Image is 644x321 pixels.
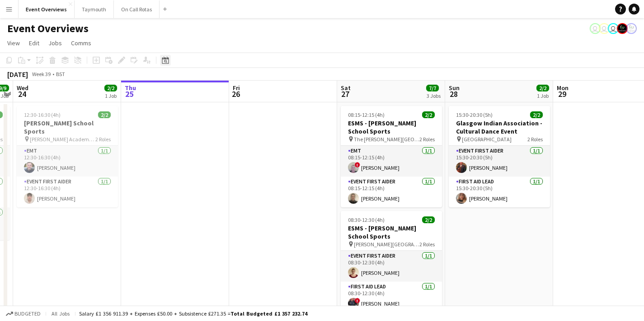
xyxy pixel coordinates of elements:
app-user-avatar: Operations Team [590,23,601,34]
app-card-role: EMT1/112:30-16:30 (4h)[PERSON_NAME] [17,146,118,177]
a: Edit [25,37,43,49]
h3: ESMS - [PERSON_NAME] School Sports [341,224,442,240]
div: BST [56,71,65,77]
span: [PERSON_NAME] Academy Playing Fields [30,136,95,143]
div: [DATE] [7,70,28,79]
span: 08:30-12:30 (4h) [348,216,385,223]
span: 2/2 [422,216,435,223]
span: [PERSON_NAME][GEOGRAPHIC_DATA] [354,241,419,248]
span: Thu [125,84,136,92]
app-card-role: Event First Aider1/108:30-12:30 (4h)[PERSON_NAME] [341,251,442,282]
app-card-role: Event First Aider1/112:30-16:30 (4h)[PERSON_NAME] [17,177,118,207]
div: 3 Jobs [427,92,441,99]
app-user-avatar: Operations Manager [626,23,637,34]
app-user-avatar: Clinical Team [617,23,628,34]
span: Edit [29,39,39,47]
span: 2 Roles [419,136,435,143]
span: Budgeted [14,311,41,317]
app-user-avatar: Operations Team [599,23,610,34]
span: [GEOGRAPHIC_DATA] [462,136,512,143]
span: All jobs [50,310,71,317]
span: View [7,39,20,47]
span: Total Budgeted £1 357 232.74 [230,310,307,317]
span: ! [355,162,360,168]
span: Week 39 [30,71,52,77]
app-card-role: First Aid Lead1/115:30-20:30 (5h)[PERSON_NAME] [449,177,550,207]
a: Comms [67,37,95,49]
span: 2/2 [422,111,435,118]
h3: [PERSON_NAME] School Sports [17,119,118,135]
button: Event Overviews [19,0,75,18]
span: 24 [15,89,28,99]
span: The [PERSON_NAME][GEOGRAPHIC_DATA] [354,136,419,143]
span: 7/7 [426,85,439,91]
span: 28 [447,89,460,99]
h1: Event Overviews [7,22,89,35]
div: 1 Job [105,92,117,99]
h3: ESMS - [PERSON_NAME] School Sports [341,119,442,135]
a: View [4,37,24,49]
span: Jobs [48,39,62,47]
button: Taymouth [75,0,114,18]
app-card-role: First Aid Lead1/108:30-12:30 (4h)![PERSON_NAME] [341,282,442,312]
span: Fri [233,84,240,92]
app-user-avatar: Operations Team [608,23,619,34]
span: 2/2 [98,111,111,118]
span: Sat [341,84,351,92]
span: 15:30-20:30 (5h) [456,111,493,118]
button: On Call Rotas [114,0,160,18]
app-job-card: 08:15-12:15 (4h)2/2ESMS - [PERSON_NAME] School Sports The [PERSON_NAME][GEOGRAPHIC_DATA]2 RolesEM... [341,106,442,207]
app-card-role: Event First Aider1/115:30-20:30 (5h)[PERSON_NAME] [449,146,550,177]
span: 2/2 [530,111,543,118]
app-job-card: 12:30-16:30 (4h)2/2[PERSON_NAME] School Sports [PERSON_NAME] Academy Playing Fields2 RolesEMT1/11... [17,106,118,207]
div: 1 Job [537,92,549,99]
span: Wed [17,84,28,92]
span: Sun [449,84,460,92]
span: ! [355,298,360,303]
span: 26 [231,89,240,99]
a: Jobs [45,37,66,49]
span: 2/2 [536,85,549,91]
span: 2 Roles [527,136,543,143]
span: 27 [339,89,351,99]
span: 08:15-12:15 (4h) [348,111,385,118]
button: Budgeted [5,309,42,319]
span: 25 [123,89,136,99]
h3: Glasgow Indian Association - Cultural Dance Event [449,119,550,135]
span: Comms [71,39,91,47]
span: 29 [555,89,569,99]
div: Salary £1 356 911.39 + Expenses £50.00 + Subsistence £271.35 = [79,310,307,317]
span: Mon [557,84,569,92]
span: 2 Roles [95,136,111,143]
app-card-role: EMT1/108:15-12:15 (4h)![PERSON_NAME] [341,146,442,177]
app-job-card: 08:30-12:30 (4h)2/2ESMS - [PERSON_NAME] School Sports [PERSON_NAME][GEOGRAPHIC_DATA]2 RolesEvent ... [341,211,442,312]
app-job-card: 15:30-20:30 (5h)2/2Glasgow Indian Association - Cultural Dance Event [GEOGRAPHIC_DATA]2 RolesEven... [449,106,550,207]
span: 12:30-16:30 (4h) [24,111,61,118]
span: 2/2 [104,85,117,91]
app-card-role: Event First Aider1/108:15-12:15 (4h)[PERSON_NAME] [341,177,442,207]
span: 2 Roles [419,241,435,248]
